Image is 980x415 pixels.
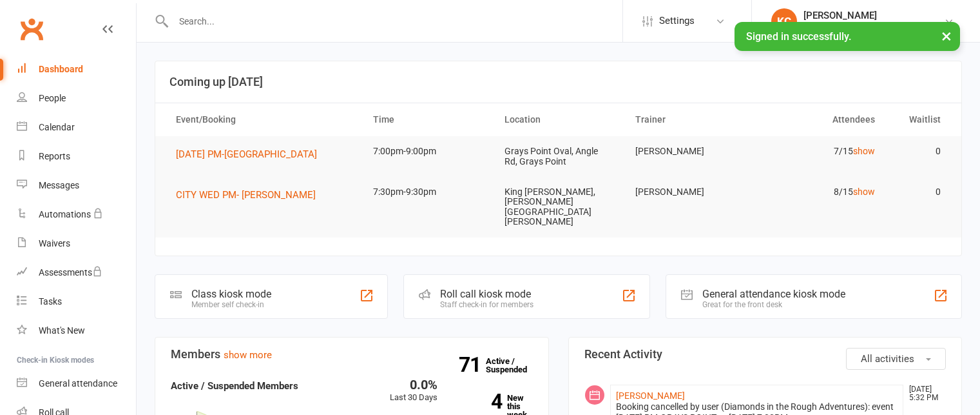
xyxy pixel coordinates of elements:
[171,380,298,392] strong: Active / Suspended Members
[176,187,325,203] button: CITY WED PM- [PERSON_NAME]
[584,348,946,361] h3: Recent Activity
[17,316,136,345] a: What's New
[176,148,317,160] span: [DATE] PM-[GEOGRAPHIC_DATA]
[903,385,945,402] time: [DATE] 5:32 PM
[191,288,271,300] div: Class kiosk mode
[224,349,272,361] a: show more
[624,177,755,207] td: [PERSON_NAME]
[803,10,944,21] div: [PERSON_NAME]
[164,103,361,136] th: Event/Booking
[17,200,136,229] a: Automations
[39,325,85,336] div: What's New
[17,369,136,398] a: General attendance kiosk mode
[440,300,533,309] div: Staff check-in for members
[17,84,136,113] a: People
[659,6,695,35] span: Settings
[39,180,79,190] div: Messages
[493,103,624,136] th: Location
[702,300,845,309] div: Great for the front desk
[17,113,136,142] a: Calendar
[17,287,136,316] a: Tasks
[176,189,316,201] span: CITY WED PM- [PERSON_NAME]
[176,147,326,162] button: [DATE] PM-[GEOGRAPHIC_DATA]
[457,392,502,411] strong: 4
[361,136,493,167] td: 7:00pm-9:00pm
[39,151,70,161] div: Reports
[440,288,533,300] div: Roll call kiosk mode
[39,209,91,219] div: Automations
[755,136,887,167] td: 7/15
[17,171,136,200] a: Messages
[390,378,437,405] div: Last 30 Days
[390,378,437,391] div: 0.0%
[171,348,533,361] h3: Members
[755,103,887,136] th: Attendees
[361,177,493,207] td: 7:30pm-9:30pm
[486,347,543,383] a: 71Active / Suspended
[803,21,944,33] div: Diamonds in the Rough Adventures
[935,22,958,50] button: ×
[853,187,875,197] a: show
[39,378,117,389] div: General attendance
[702,288,845,300] div: General attendance kiosk mode
[887,177,952,207] td: 0
[169,76,947,88] h3: Coming up [DATE]
[39,267,102,278] div: Assessments
[39,93,66,103] div: People
[746,30,851,43] span: Signed in successfully.
[887,136,952,167] td: 0
[15,13,48,45] a: Clubworx
[191,300,271,309] div: Member self check-in
[624,103,755,136] th: Trainer
[39,122,75,132] div: Calendar
[493,177,624,238] td: King [PERSON_NAME], [PERSON_NAME] [GEOGRAPHIC_DATA][PERSON_NAME]
[616,390,685,401] a: [PERSON_NAME]
[771,8,797,34] div: KC
[755,177,887,207] td: 8/15
[459,355,486,374] strong: 71
[361,103,493,136] th: Time
[493,136,624,177] td: Grays Point Oval, Angle Rd, Grays Point
[624,136,755,167] td: [PERSON_NAME]
[17,55,136,84] a: Dashboard
[39,64,83,74] div: Dashboard
[17,258,136,287] a: Assessments
[39,296,62,307] div: Tasks
[846,348,946,370] button: All activities
[853,146,875,156] a: show
[887,103,952,136] th: Waitlist
[17,229,136,258] a: Waivers
[861,353,914,365] span: All activities
[39,238,70,248] div: Waivers
[169,12,622,30] input: Search...
[17,142,136,171] a: Reports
